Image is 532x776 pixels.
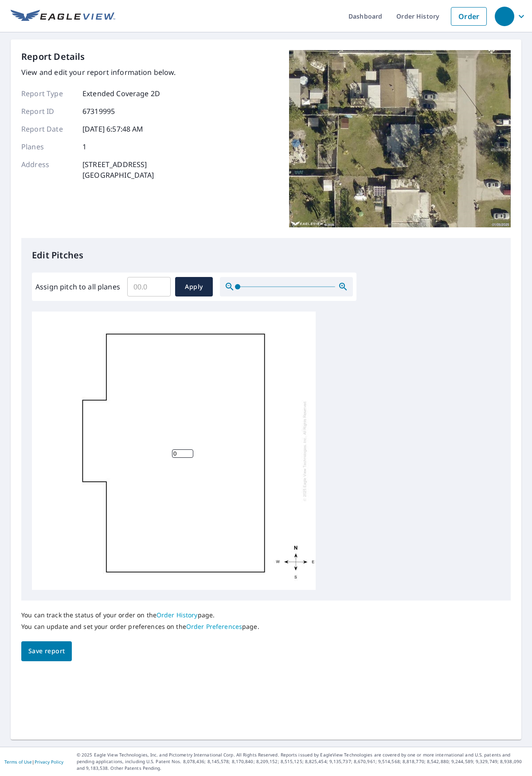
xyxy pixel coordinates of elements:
span: Save report [28,646,65,657]
p: | [4,759,63,764]
p: You can track the status of your order on the page. [21,611,259,619]
p: Report ID [21,106,74,117]
p: Edit Pitches [32,249,500,262]
a: Order History [156,611,198,619]
p: Report Details [21,50,85,63]
a: Privacy Policy [35,759,63,765]
input: 00.0 [127,274,171,299]
label: Assign pitch to all planes [35,281,120,292]
button: Apply [175,277,213,296]
span: Apply [182,281,206,292]
a: Order Preferences [186,622,242,631]
a: Order [451,7,487,26]
p: View and edit your report information below. [21,67,176,78]
p: [STREET_ADDRESS] [GEOGRAPHIC_DATA] [82,159,154,180]
p: © 2025 Eagle View Technologies, Inc. and Pictometry International Corp. All Rights Reserved. Repo... [77,752,528,772]
p: Report Type [21,88,74,99]
p: [DATE] 6:57:48 AM [82,124,144,134]
p: You can update and set your order preferences on the page. [21,623,259,631]
p: Address [21,159,74,180]
p: Report Date [21,124,74,134]
p: Extended Coverage 2D [82,88,160,99]
p: Planes [21,141,74,152]
p: 1 [82,141,86,152]
img: EV Logo [11,10,115,23]
img: Top image [289,50,511,227]
p: 67319995 [82,106,115,117]
button: Save report [21,641,72,661]
a: Terms of Use [4,759,32,765]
